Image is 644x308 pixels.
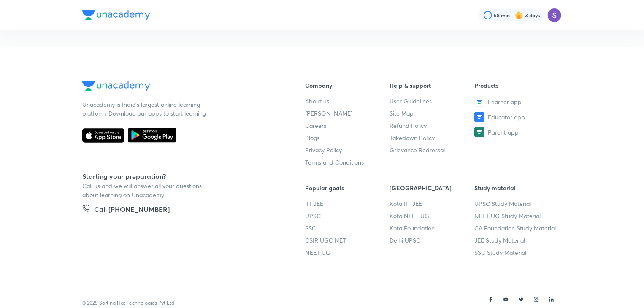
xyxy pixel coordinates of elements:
a: CA Foundation Study Material [474,224,559,232]
a: Delhi UPSC [390,236,475,245]
h6: Study material [474,184,559,192]
h6: Help & support [390,81,475,90]
a: SSC [305,224,390,232]
span: Educator app [488,113,525,122]
a: Refund Policy [390,121,475,130]
a: SSC Study Material [474,248,559,257]
img: Learner app [474,97,484,107]
a: JEE Study Material [474,236,559,245]
p: © 2025 Sorting Hat Technologies Pvt Ltd [82,299,174,307]
a: Educator app [474,112,559,122]
a: UPSC [305,211,390,220]
img: Company Logo [82,81,150,91]
h5: Call [PHONE_NUMBER] [94,204,170,216]
a: Call [PHONE_NUMBER] [82,204,170,216]
a: Blogs [305,133,390,142]
img: Parent app [474,127,484,137]
a: IIT JEE [305,199,390,208]
a: Site Map [390,109,475,118]
h6: Company [305,81,390,90]
span: Learner app [488,97,522,106]
a: About us [305,97,390,105]
a: Parent app [474,127,559,137]
a: [PERSON_NAME] [305,109,390,118]
h6: [GEOGRAPHIC_DATA] [390,184,475,192]
span: Careers [305,121,326,130]
a: Learner app [474,97,559,107]
a: Terms and Conditions [305,158,390,167]
a: Kota IIT JEE [390,199,475,208]
a: CSIR UGC NET [305,236,390,245]
img: Company Logo [82,10,150,20]
img: Educator app [474,112,484,122]
a: Kota NEET UG [390,211,475,220]
a: Company Logo [82,81,278,93]
img: Sapara Premji [547,8,562,22]
span: Parent app [488,128,519,137]
h6: Products [474,81,559,90]
h6: Popular goals [305,184,390,192]
a: User Guidelines [390,97,475,105]
h5: Starting your preparation? [82,171,278,181]
a: Careers [305,121,390,130]
p: Unacademy is India’s largest online learning platform. Download our apps to start learning [82,100,209,118]
img: streak [515,11,523,19]
a: UPSC Study Material [474,199,559,208]
a: Grievance Redressal [390,146,475,154]
a: Takedown Policy [390,133,475,142]
a: NEET UG Study Material [474,211,559,220]
p: Call us and we will answer all your questions about learning on Unacademy [82,181,209,199]
a: NEET UG [305,248,390,257]
a: Privacy Policy [305,146,390,154]
a: Kota Foundation [390,224,475,232]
